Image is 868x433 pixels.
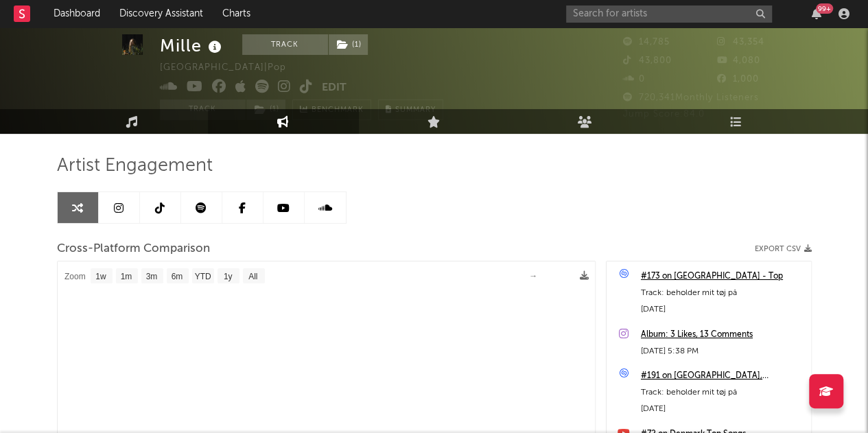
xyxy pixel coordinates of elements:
text: Zoom [64,272,86,281]
input: Search for artists [566,5,772,23]
button: Track [160,100,246,120]
div: 99 + [816,3,833,14]
span: 4,080 [717,56,760,65]
span: ( 1 ) [328,34,368,55]
button: Summary [378,100,443,120]
div: Track: beholder mit tøj på [641,285,804,301]
text: → [529,271,537,281]
span: 43,800 [623,56,672,65]
span: 1,000 [717,75,759,84]
a: Benchmark [292,100,371,120]
text: YTD [194,272,211,281]
div: Mille [160,34,225,57]
button: 99+ [812,8,821,19]
button: (1) [329,34,368,55]
div: [DATE] 5:38 PM [641,343,804,360]
div: [DATE] [641,401,804,417]
span: 720,341 Monthly Listeners [623,93,759,102]
div: [GEOGRAPHIC_DATA] | Pop [160,60,302,76]
span: Benchmark [312,102,364,119]
span: 0 [623,75,645,84]
a: #173 on [GEOGRAPHIC_DATA] - Top [641,268,804,285]
button: (1) [246,100,285,120]
div: [DATE] [641,301,804,318]
button: Edit [322,80,347,97]
span: Cross-Platform Comparison [57,241,210,257]
span: Summary [395,106,436,114]
text: 1w [95,272,106,281]
a: Album: 3 Likes, 13 Comments [641,327,804,343]
span: Artist Engagement [57,158,213,174]
button: Track [242,34,328,55]
text: 1m [120,272,132,281]
span: 14,785 [623,38,670,47]
text: All [248,272,257,281]
a: #191 on [GEOGRAPHIC_DATA], [GEOGRAPHIC_DATA] [641,368,804,384]
text: 6m [171,272,183,281]
span: 43,354 [717,38,764,47]
text: 3m [145,272,157,281]
div: Track: beholder mit tøj på [641,384,804,401]
span: ( 1 ) [246,100,286,120]
text: 1y [223,272,232,281]
button: Export CSV [755,245,812,253]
